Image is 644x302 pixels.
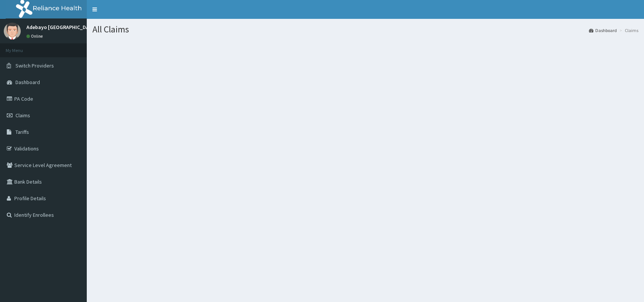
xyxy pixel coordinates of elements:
[589,27,617,34] a: Dashboard
[15,129,29,135] span: Tariffs
[26,34,45,39] a: Online
[4,23,21,40] img: User Image
[15,112,30,119] span: Claims
[92,25,638,34] h1: All Claims
[15,62,54,69] span: Switch Providers
[15,79,40,86] span: Dashboard
[618,27,638,34] li: Claims
[26,25,97,30] p: Adebayo [GEOGRAPHIC_DATA]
